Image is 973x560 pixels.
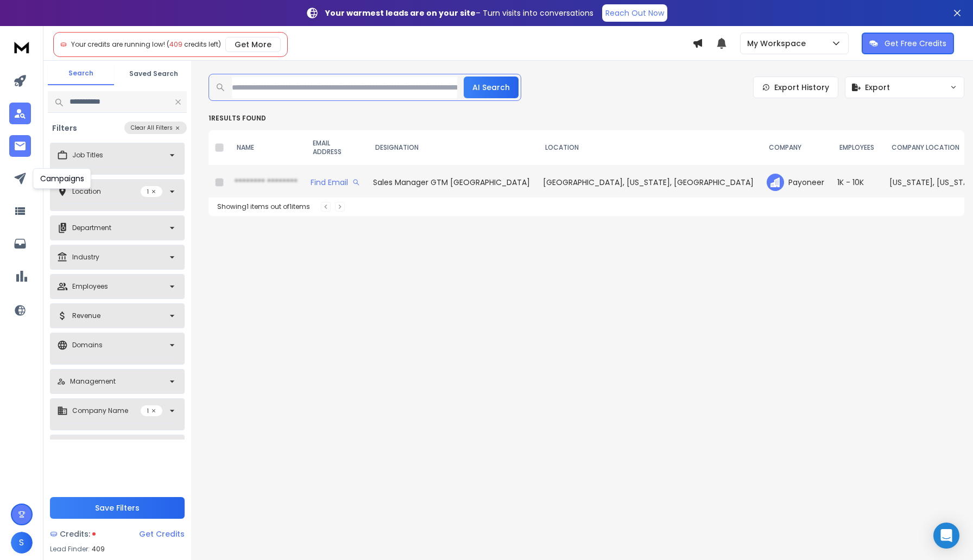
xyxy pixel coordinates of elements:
p: 1 results found [208,114,964,123]
td: [GEOGRAPHIC_DATA], [US_STATE], [GEOGRAPHIC_DATA] [536,165,760,200]
button: Get Free Credits [862,33,954,54]
th: EMAIL ADDRESS [304,130,367,165]
th: EMPLOYEES [831,130,883,165]
span: ( credits left) [167,40,221,49]
th: COMPANY [760,130,831,165]
div: Find Email [311,177,360,188]
button: S [11,532,33,553]
button: Save Filters [50,497,185,519]
th: LOCATION [536,130,760,165]
div: Payoneer [767,174,824,191]
p: Reach Out Now [605,8,664,18]
p: Get Free Credits [884,38,946,49]
div: Campaigns [33,168,91,189]
p: Department [72,224,111,232]
img: logo [11,37,33,57]
span: 409 [92,545,105,553]
button: Get More [225,37,281,52]
td: 1K - 10K [831,165,883,200]
p: 1 [141,405,162,416]
strong: Your warmest leads are on your site [325,8,476,18]
span: 409 [169,40,182,49]
div: Open Intercom Messenger [933,523,959,549]
button: Search [48,62,114,85]
p: Revenue [72,311,100,320]
p: Company Name [72,406,128,415]
span: Your credits are running low! [71,40,165,49]
h3: Filters [48,123,81,133]
button: Saved Search [121,63,187,85]
th: NAME [228,130,304,165]
span: Export [865,82,890,93]
p: Location [72,187,101,196]
th: DESIGNATION [367,130,536,165]
p: Employees [72,282,108,291]
button: Clear All Filters [124,122,187,134]
p: My Workspace [747,38,810,49]
p: 1 [141,186,162,197]
span: Credits: [60,529,90,539]
p: Industry [72,253,99,262]
p: Lead Finder: [50,545,90,553]
div: Showing 1 items out of 1 items [217,202,310,211]
button: AI Search [464,77,519,98]
a: Export History [753,77,838,98]
p: Job Titles [72,151,103,160]
td: Sales Manager GTM [GEOGRAPHIC_DATA] [367,165,536,200]
p: Management [70,377,116,386]
p: – Turn visits into conversations [325,8,593,18]
p: Domains [72,341,103,349]
a: Reach Out Now [602,4,667,22]
div: Get Credits [139,529,185,539]
a: Credits:Get Credits [50,523,185,545]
